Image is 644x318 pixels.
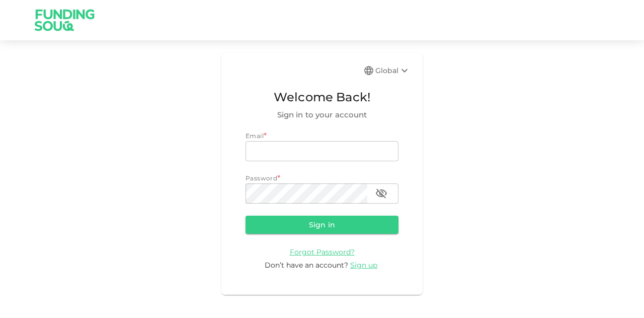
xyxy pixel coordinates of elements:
a: Forgot Password? [290,247,355,257]
span: Password [246,174,277,182]
span: Forgot Password? [290,247,355,257]
input: password [246,183,367,204]
span: Email [246,132,264,140]
span: Sign up [350,261,377,270]
button: Sign in [246,216,398,234]
span: Sign in to your account [246,109,398,121]
input: email [246,141,398,161]
div: Global [375,65,411,77]
span: Don’t have an account? [265,261,348,270]
span: Welcome Back! [246,88,398,107]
